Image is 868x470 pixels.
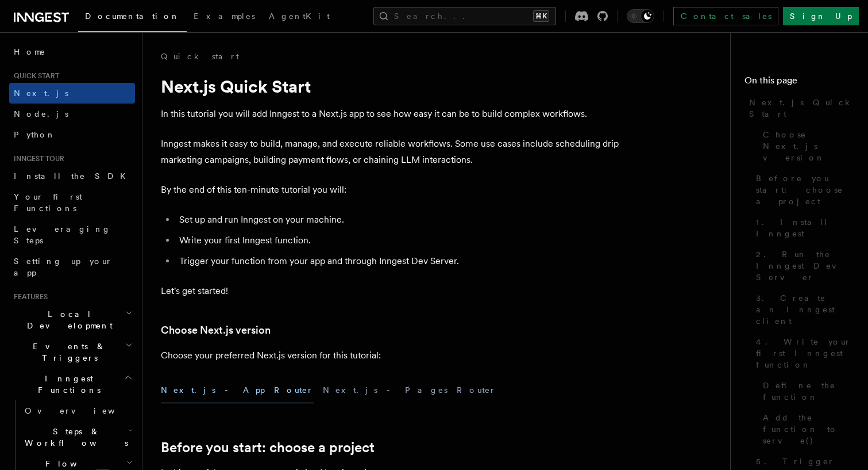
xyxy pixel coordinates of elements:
a: 3. Create an Inngest client [751,288,854,331]
p: Let's get started! [161,283,620,299]
span: 1. Install Inngest [756,216,854,239]
a: 4. Write your first Inngest function [751,331,854,375]
a: Define the function [758,375,854,407]
span: Node.js [14,109,68,119]
p: Choose your preferred Next.js version for this tutorial: [161,347,620,364]
a: Next.js Quick Start [744,92,854,124]
a: 2. Run the Inngest Dev Server [751,244,854,288]
span: Steps & Workflows [20,426,128,449]
span: Overview [25,406,143,415]
a: 1. Install Inngest [751,212,854,244]
a: Install the SDK [9,166,135,186]
a: Choose Next.js version [758,124,854,168]
span: Events & Triggers [9,341,125,364]
span: Features [9,292,48,301]
span: Next.js [14,89,68,98]
span: Before you start: choose a project [756,173,854,207]
a: Add the function to serve() [758,407,854,451]
p: In this tutorial you will add Inngest to a Next.js app to see how easy it can be to build complex... [161,106,620,122]
a: Contact sales [673,7,778,25]
button: Toggle dark mode [627,9,654,23]
button: Next.js - App Router [161,377,314,403]
a: Sign Up [783,7,859,25]
a: Documentation [78,3,187,32]
li: Set up and run Inngest on your machine. [176,212,620,228]
span: 4. Write your first Inngest function [756,336,854,370]
button: Next.js - Pages Router [323,377,496,403]
a: Examples [187,3,262,31]
button: Steps & Workflows [20,421,135,453]
span: Next.js Quick Start [749,97,854,120]
button: Events & Triggers [9,336,135,368]
a: Overview [20,400,135,421]
span: 2. Run the Inngest Dev Server [756,249,854,283]
span: Quick start [9,71,59,81]
span: 3. Create an Inngest client [756,292,854,327]
li: Trigger your function from your app and through Inngest Dev Server. [176,253,620,269]
a: Before you start: choose a project [161,440,375,456]
span: Examples [194,12,255,21]
span: Choose Next.js version [763,129,854,163]
span: Add the function to serve() [763,412,854,446]
a: Quick start [161,51,239,62]
button: Search...⌘K [373,7,556,25]
a: AgentKit [262,3,337,31]
a: Leveraging Steps [9,219,135,251]
span: AgentKit [269,12,330,21]
a: Node.js [9,104,135,124]
button: Local Development [9,304,135,336]
a: Python [9,124,135,145]
p: By the end of this ten-minute tutorial you will: [161,182,620,198]
span: Python [14,130,56,139]
li: Write your first Inngest function. [176,232,620,249]
span: Local Development [9,308,125,331]
span: Install the SDK [14,171,133,181]
a: Your first Functions [9,186,135,219]
kbd: ⌘K [533,10,549,22]
span: Setting up your app [14,257,113,277]
span: Inngest Functions [9,373,124,396]
a: Next.js [9,83,135,104]
button: Inngest Functions [9,368,135,400]
span: Define the function [763,380,854,403]
span: Documentation [85,12,180,21]
p: Inngest makes it easy to build, manage, and execute reliable workflows. Some use cases include sc... [161,136,620,168]
a: Home [9,41,135,62]
span: Leveraging Steps [14,224,111,245]
h4: On this page [744,74,854,92]
h1: Next.js Quick Start [161,76,620,97]
a: Before you start: choose a project [751,168,854,212]
a: Setting up your app [9,251,135,283]
span: Home [14,46,46,58]
span: Your first Functions [14,192,82,213]
a: Choose Next.js version [161,322,271,338]
span: Inngest tour [9,154,64,163]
